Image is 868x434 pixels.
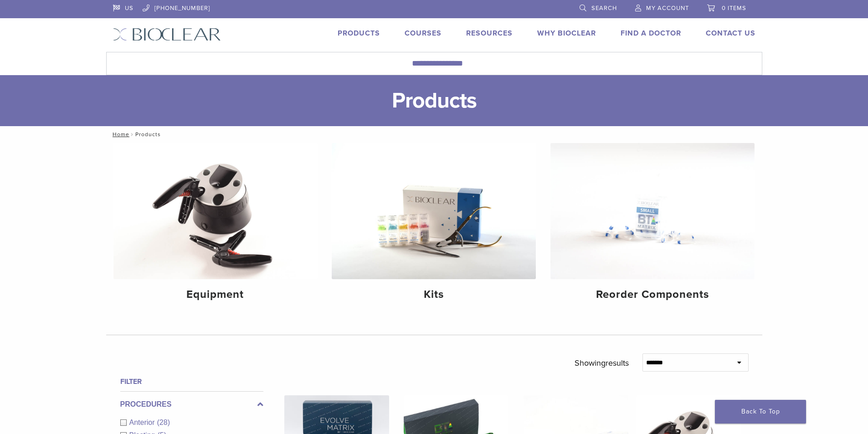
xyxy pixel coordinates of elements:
h4: Filter [120,376,263,387]
span: My Account [646,5,689,12]
a: Find A Doctor [621,29,681,38]
a: Resources [466,29,513,38]
img: Bioclear [113,28,221,41]
span: Anterior [129,419,157,426]
nav: Products [106,126,762,143]
a: Why Bioclear [537,29,596,38]
a: Products [338,29,380,38]
a: Back To Top [715,400,806,424]
img: Kits [332,143,536,279]
img: Equipment [113,143,318,279]
span: (28) [157,419,170,426]
a: Reorder Components [550,143,755,309]
a: Contact Us [706,29,755,38]
p: Showing results [575,353,629,373]
a: Equipment [113,143,318,309]
h4: Reorder Components [558,286,747,303]
a: Courses [405,29,442,38]
span: Search [591,5,617,12]
img: Reorder Components [550,143,755,279]
h4: Equipment [121,286,310,303]
span: / [129,132,135,137]
a: Kits [332,143,536,309]
label: Procedures [120,399,263,410]
span: 0 items [722,5,746,12]
h4: Kits [339,286,529,303]
a: Home [110,131,129,138]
